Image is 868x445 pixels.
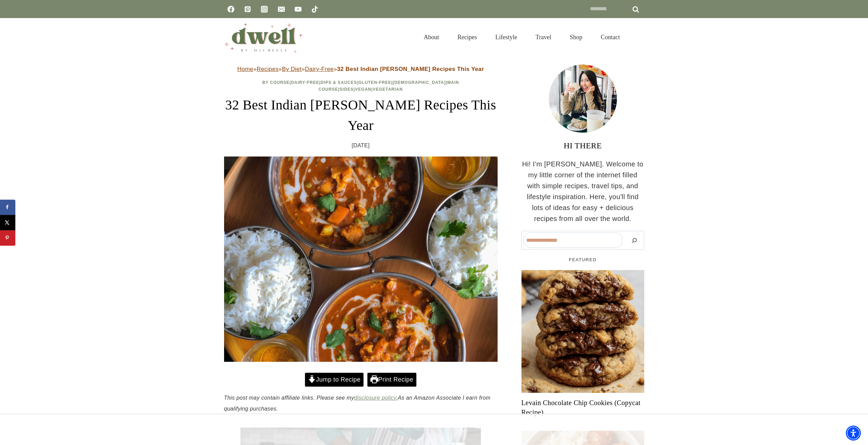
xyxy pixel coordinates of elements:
a: Vegan [355,87,371,92]
a: By Course [262,80,290,85]
button: Search [626,233,643,248]
a: Jump to Recipe [305,373,364,387]
a: Home [237,66,253,72]
span: » » » » [237,66,484,72]
div: Accessibility Menu [846,426,861,441]
a: About [414,26,448,48]
a: Email [275,2,288,16]
em: This post may contain affiliate links. Please see my As an Amazon Associate I earn from qualifyin... [224,395,491,412]
a: Instagram [258,2,271,16]
img: DWELL by michelle [224,21,303,53]
a: Dips & Sauces [321,80,357,85]
time: [DATE] [352,141,370,150]
h3: HI THERE [521,139,644,152]
a: Recipes [448,26,486,48]
a: Dairy-Free [291,80,319,85]
a: YouTube [291,2,305,16]
a: Contact [592,26,629,48]
a: [DEMOGRAPHIC_DATA] [393,80,446,85]
a: Recipes [257,66,279,72]
a: Levain Chocolate Chip Cookies (Copycat Recipe) [521,398,644,417]
a: Travel [526,26,560,48]
iframe: Advertisement [269,414,600,445]
a: By Diet [282,66,302,72]
a: Lifestyle [486,26,526,48]
nav: Primary Navigation [414,26,629,48]
h5: FEATURED [521,256,644,263]
a: TikTok [308,2,322,16]
a: Dairy-Free [305,66,334,72]
button: View Search Form [633,31,644,43]
a: Print Recipe [367,373,416,387]
a: Gluten-Free [358,80,391,85]
a: Vegetarian [373,87,403,92]
p: Hi! I'm [PERSON_NAME]. Welcome to my little corner of the internet filled with simple recipes, tr... [521,159,644,224]
a: Main Course [319,80,459,91]
a: Facebook [224,2,238,16]
a: Read More Levain Chocolate Chip Cookies (Copycat Recipe) [521,270,644,393]
h1: 32 Best Indian [PERSON_NAME] Recipes This Year [224,95,498,136]
a: disclosure policy. [354,395,398,401]
span: | | | | | | | | [262,80,459,91]
a: Sides [340,87,354,92]
a: Shop [560,26,591,48]
strong: 32 Best Indian [PERSON_NAME] Recipes This Year [337,66,484,72]
a: Pinterest [241,2,254,16]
